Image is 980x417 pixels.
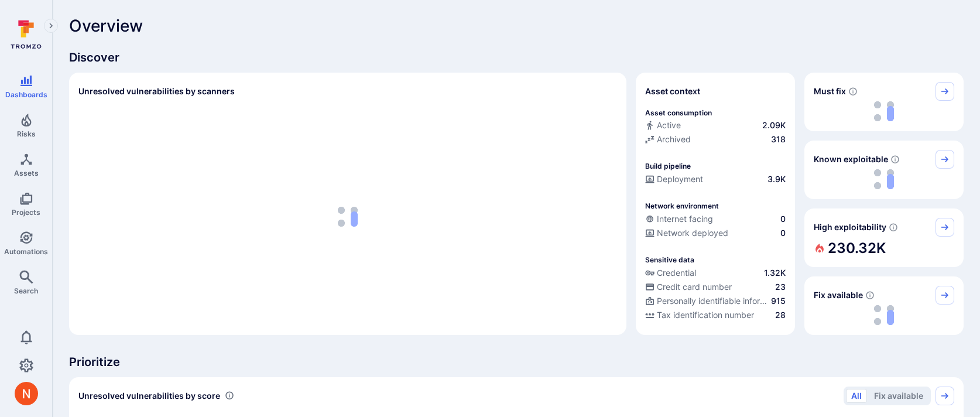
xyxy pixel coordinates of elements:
[44,19,58,33] button: Expand navigation menu
[814,153,888,165] span: Known exploitable
[645,108,712,117] p: Asset consumption
[645,227,786,239] a: Network deployed0
[69,49,964,66] span: Discover
[645,281,786,293] a: Credit card number23
[47,21,55,31] i: Expand navigation menu
[874,101,894,121] img: Loading...
[814,169,954,190] div: loading spinner
[657,173,703,185] span: Deployment
[814,305,954,326] div: loading spinner
[645,309,786,321] a: Tax identification number28
[78,86,235,97] h2: Unresolved vulnerabilities by scanners
[657,309,754,321] span: Tax identification number
[645,134,786,145] a: Archived318
[645,267,786,281] div: Evidence indicative of handling user or service credentials
[890,155,900,164] svg: Confirmed exploitable by KEV
[814,86,846,97] span: Must fix
[14,169,39,177] span: Assets
[645,227,728,239] div: Network deployed
[775,309,786,321] span: 28
[771,134,786,145] span: 318
[657,119,681,131] span: Active
[5,90,47,99] span: Dashboards
[865,290,875,300] svg: Vulnerabilities with fix available
[657,213,713,225] span: Internet facing
[645,227,786,241] div: Evidence that the asset is packaged and deployed somewhere
[804,141,964,199] div: Known exploitable
[828,237,886,260] h2: 230.32K
[645,119,786,134] div: Commits seen in the last 180 days
[645,255,694,264] p: Sensitive data
[804,276,964,335] div: Fix available
[645,134,786,148] div: Code repository is archived
[889,223,898,232] svg: EPSS score ≥ 0.7
[657,281,732,293] span: Credit card number
[645,295,769,307] div: Personally identifiable information (PII)
[645,213,713,225] div: Internet facing
[645,295,786,307] a: Personally identifiable information (PII)915
[78,108,617,326] div: loading spinner
[645,213,786,227] div: Evidence that an asset is internet facing
[846,389,867,403] button: All
[814,289,863,301] span: Fix available
[657,295,769,307] span: Personally identifiable information (PII)
[657,227,728,239] span: Network deployed
[645,134,691,145] div: Archived
[645,281,732,293] div: Credit card number
[12,208,40,217] span: Projects
[814,101,954,122] div: loading spinner
[814,221,886,233] span: High exploitability
[78,390,220,402] span: Unresolved vulnerabilities by score
[225,389,234,402] div: Number of vulnerabilities in status 'Open' 'Triaged' and 'In process' grouped by score
[767,173,786,185] span: 3.9K
[645,119,681,131] div: Active
[848,87,858,96] svg: Risk score >=40 , missed SLA
[17,129,36,138] span: Risks
[775,281,786,293] span: 23
[645,295,786,309] div: Evidence indicative of processing personally identifiable information
[804,208,964,267] div: High exploitability
[869,389,928,403] button: Fix available
[762,119,786,131] span: 2.09K
[645,173,786,185] a: Deployment3.9K
[645,281,786,295] div: Evidence indicative of processing credit card numbers
[4,247,48,256] span: Automations
[15,382,38,405] img: ACg8ocIprwjrgDQnDsNSk9Ghn5p5-B8DpAKWoJ5Gi9syOE4K59tr4Q=s96-c
[645,86,700,97] span: Asset context
[14,286,38,295] span: Search
[645,162,691,170] p: Build pipeline
[874,305,894,325] img: Loading...
[645,213,786,225] a: Internet facing0
[645,173,703,185] div: Deployment
[657,134,691,145] span: Archived
[780,213,786,225] span: 0
[645,201,719,210] p: Network environment
[338,207,358,227] img: Loading...
[645,267,696,279] div: Credential
[645,309,754,321] div: Tax identification number
[780,227,786,239] span: 0
[645,267,786,279] a: Credential1.32K
[657,267,696,279] span: Credential
[771,295,786,307] span: 915
[874,169,894,189] img: Loading...
[764,267,786,279] span: 1.32K
[804,73,964,131] div: Must fix
[69,16,143,35] span: Overview
[15,382,38,405] div: Neeren Patki
[645,309,786,323] div: Evidence indicative of processing tax identification numbers
[645,173,786,187] div: Configured deployment pipeline
[645,119,786,131] a: Active2.09K
[69,354,964,370] span: Prioritize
